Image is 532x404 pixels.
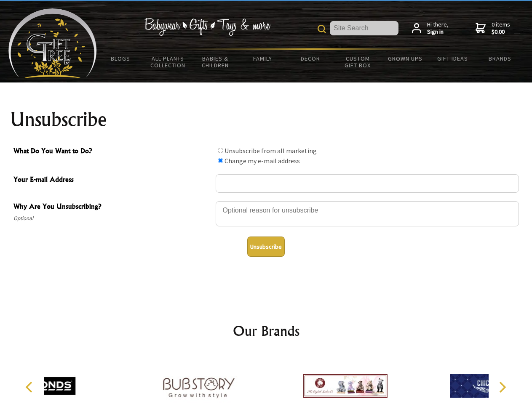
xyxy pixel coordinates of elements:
[381,50,429,67] a: Grown Ups
[286,50,334,67] a: Decor
[476,50,524,67] a: Brands
[218,158,223,163] input: What Do You Want to Do?
[427,21,449,36] span: Hi there,
[427,28,449,36] strong: Sign in
[239,50,287,67] a: Family
[318,25,326,33] img: product search
[21,378,40,396] button: Previous
[476,21,510,36] a: 0 items$0.00
[97,50,144,67] a: BLOGS
[17,321,516,341] h2: Our Brands
[144,18,270,36] img: Babywear - Gifts - Toys & more
[8,8,97,78] img: Babyware - Gifts - Toys and more...
[216,174,519,193] input: Your E-mail Address
[429,50,476,67] a: Gift Ideas
[225,146,317,155] label: Unsubscribe from all marketing
[247,237,285,257] button: Unsubscribe
[192,50,239,74] a: Babies & Children
[218,148,223,153] input: What Do You Want to Do?
[334,50,382,74] a: Custom Gift Box
[144,50,192,74] a: All Plants Collection
[412,21,449,36] a: Hi there,Sign in
[216,201,519,226] textarea: Why Are You Unsubscribing?
[13,213,211,223] span: Optional
[13,146,211,158] span: What Do You Want to Do?
[493,378,511,396] button: Next
[13,201,211,213] span: Why Are You Unsubscribing?
[492,21,510,36] span: 0 items
[13,174,211,186] span: Your E-mail Address
[10,109,522,130] h1: Unsubscribe
[330,21,398,35] input: Site Search
[492,28,510,36] strong: $0.00
[225,157,300,165] label: Change my e-mail address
